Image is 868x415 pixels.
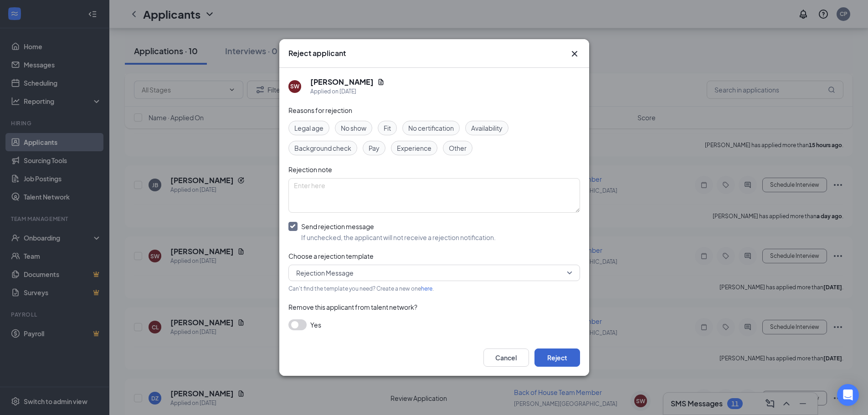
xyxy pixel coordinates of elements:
div: SW [290,82,299,90]
svg: Cross [569,48,580,59]
span: Other [449,143,467,153]
span: Experience [397,143,431,153]
span: Rejection Message [296,266,354,280]
span: Legal age [294,123,324,133]
button: Cancel [483,348,529,367]
button: Reject [534,348,580,367]
h5: [PERSON_NAME] [310,77,374,87]
span: Background check [294,143,351,153]
div: Applied on [DATE] [310,87,385,96]
span: Availability [471,123,503,133]
div: Open Intercom Messenger [837,384,859,406]
button: Close [569,48,580,59]
svg: Document [377,78,385,86]
h3: Reject applicant [288,48,346,58]
span: Reasons for rejection [288,106,352,114]
a: here [421,285,432,292]
span: No show [341,123,366,133]
span: Fit [384,123,391,133]
span: Yes [310,319,321,330]
span: No certification [408,123,454,133]
span: Can't find the template you need? Create a new one . [288,285,434,292]
span: Choose a rejection template [288,252,374,260]
span: Remove this applicant from talent network? [288,303,417,311]
span: Rejection note [288,165,332,174]
span: Pay [369,143,380,153]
